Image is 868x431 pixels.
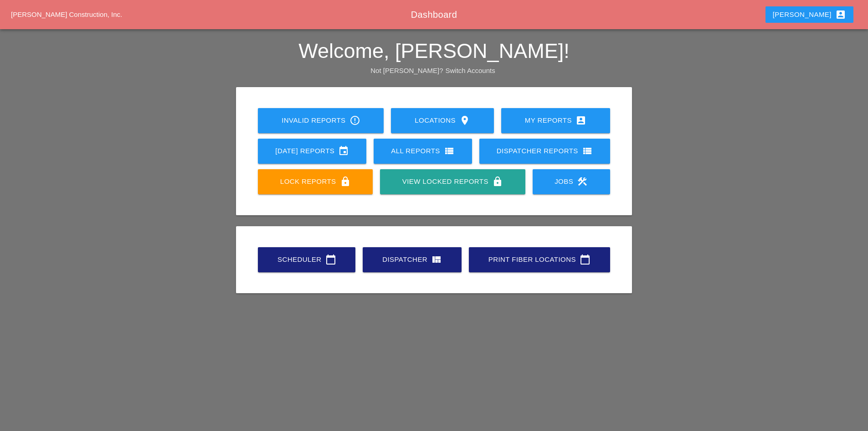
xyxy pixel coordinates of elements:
[363,247,462,272] a: Dispatcher
[388,145,457,156] div: All Reports
[444,145,455,156] i: view_list
[494,145,596,156] div: Dispatcher Reports
[395,176,510,187] div: View Locked Reports
[272,145,352,156] div: [DATE] Reports
[272,254,341,265] div: Scheduler
[547,176,596,187] div: Jobs
[325,254,336,265] i: calendar_today
[446,67,495,74] a: Switch Accounts
[773,9,846,20] div: [PERSON_NAME]
[492,176,503,187] i: lock
[479,139,610,164] a: Dispatcher Reports
[258,247,355,272] a: Scheduler
[391,108,493,133] a: Locations
[575,115,586,126] i: account_box
[411,10,457,20] span: Dashboard
[406,115,479,126] div: Locations
[340,176,351,187] i: lock
[533,169,610,194] a: Jobs
[258,139,366,164] a: [DATE] Reports
[258,169,373,194] a: Lock Reports
[580,254,591,265] i: calendar_today
[431,254,442,265] i: view_quilt
[516,115,596,126] div: My Reports
[349,115,360,126] i: error_outline
[765,6,853,23] button: [PERSON_NAME]
[501,108,610,133] a: My Reports
[272,176,358,187] div: Lock Reports
[469,247,610,272] a: Print Fiber Locations
[370,67,443,74] span: Not [PERSON_NAME]?
[483,254,596,265] div: Print Fiber Locations
[338,145,349,156] i: event
[272,115,369,126] div: Invalid Reports
[835,9,846,20] i: account_box
[577,176,588,187] i: construction
[374,139,472,164] a: All Reports
[459,115,470,126] i: location_on
[11,10,122,18] a: [PERSON_NAME] Construction, Inc.
[258,108,384,133] a: Invalid Reports
[380,169,525,194] a: View Locked Reports
[582,145,593,156] i: view_list
[377,254,447,265] div: Dispatcher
